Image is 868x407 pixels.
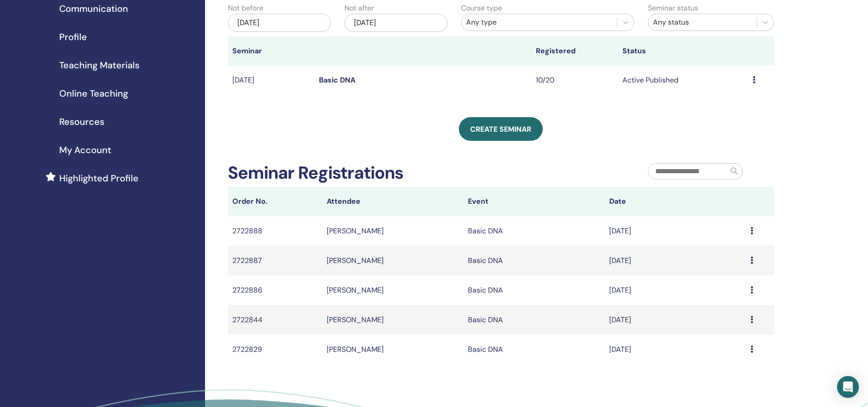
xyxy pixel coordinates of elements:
[59,115,104,129] span: Resources
[837,376,859,398] div: Open Intercom Messenger
[463,305,605,335] td: Basic DNA
[463,335,605,364] td: Basic DNA
[463,187,605,216] th: Event
[605,216,746,246] td: [DATE]
[228,163,403,184] h2: Seminar Registrations
[463,246,605,275] td: Basic DNA
[653,17,752,28] div: Any status
[344,14,447,32] div: [DATE]
[322,275,463,305] td: [PERSON_NAME]
[228,36,314,66] th: Seminar
[322,335,463,364] td: [PERSON_NAME]
[59,58,139,72] span: Teaching Materials
[463,275,605,305] td: Basic DNA
[648,3,698,14] label: Seminar status
[605,305,746,335] td: [DATE]
[531,66,618,95] td: 10/20
[59,171,139,185] span: Highlighted Profile
[228,66,314,95] td: [DATE]
[461,3,502,14] label: Course type
[228,3,263,14] label: Not before
[466,17,612,28] div: Any type
[228,275,322,305] td: 2722886
[605,187,746,216] th: Date
[322,305,463,335] td: [PERSON_NAME]
[319,75,355,85] a: Basic DNA
[59,30,87,44] span: Profile
[470,124,531,134] span: Create seminar
[605,335,746,364] td: [DATE]
[605,275,746,305] td: [DATE]
[59,87,128,100] span: Online Teaching
[228,305,322,335] td: 2722844
[322,246,463,275] td: [PERSON_NAME]
[228,216,322,246] td: 2722888
[531,36,618,66] th: Registered
[228,335,322,364] td: 2722829
[459,117,543,141] a: Create seminar
[463,216,605,246] td: Basic DNA
[59,143,111,157] span: My Account
[228,187,322,216] th: Order No.
[344,3,374,14] label: Not after
[322,216,463,246] td: [PERSON_NAME]
[59,2,128,15] span: Communication
[605,246,746,275] td: [DATE]
[228,246,322,275] td: 2722887
[618,66,748,95] td: Active Published
[618,36,748,66] th: Status
[322,187,463,216] th: Attendee
[228,14,331,32] div: [DATE]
